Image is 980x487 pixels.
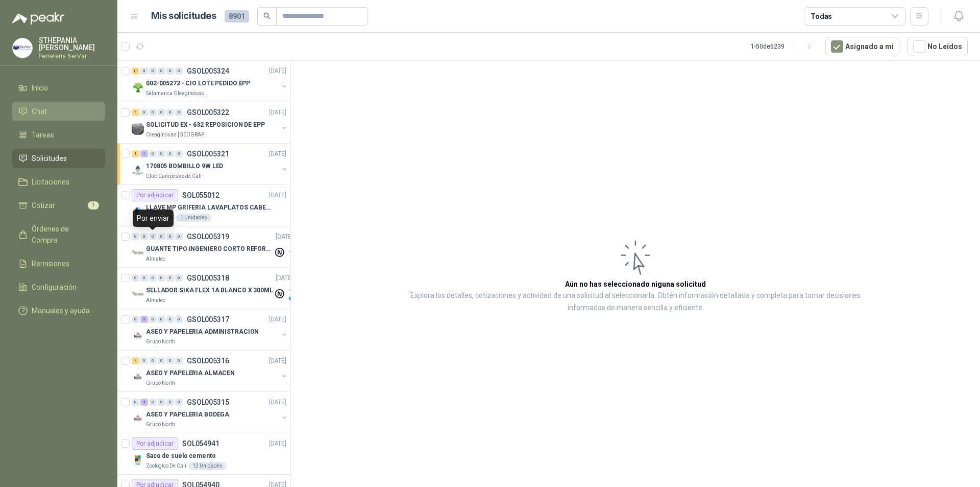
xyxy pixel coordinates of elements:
span: search [263,12,271,19]
p: Grupo North [146,379,175,387]
div: 0 [158,357,165,364]
p: Zoologico De Cali [146,462,186,470]
img: Company Logo [132,123,144,135]
p: [DATE] [269,66,286,76]
div: 11 [132,67,139,75]
a: Chat [12,102,105,121]
div: 0 [158,150,165,157]
div: 0 [158,316,165,323]
p: ASEO Y PAPELERIA ADMINISTRACION [146,327,259,337]
p: SOL054941 [182,440,219,447]
p: GSOL005316 [187,357,229,364]
div: 1 [132,150,139,157]
p: [DATE] [269,191,286,200]
p: [DATE] [269,356,286,366]
div: 0 [166,67,174,75]
p: Club Campestre de Cali [146,172,202,180]
p: ASEO Y PAPELERIA BODEGA [146,410,229,420]
img: Company Logo [132,454,144,466]
div: 7 [132,109,139,116]
span: Órdenes de Compra [32,223,95,246]
p: Perugia SAS [146,214,174,222]
div: 0 [140,233,148,240]
p: SELLADOR SIKA FLEX 1A BLANCO X 300ML [146,286,273,295]
a: Inicio [12,78,105,98]
div: 0 [149,274,157,282]
div: 0 [175,274,183,282]
div: 0 [158,67,165,75]
div: 4 [132,357,139,364]
p: GSOL005321 [187,150,229,157]
p: SOLICITUD EX - 632 REPOSICION DE EPP [146,120,265,130]
span: Cotizar [32,200,55,211]
p: [DATE] [269,315,286,324]
div: 0 [166,150,174,157]
div: Todas [811,11,832,22]
div: Por adjudicar [132,437,178,450]
h3: Aún no has seleccionado niguna solicitud [565,279,706,290]
span: Remisiones [32,258,69,269]
a: 4 0 0 0 0 0 GSOL005316[DATE] Company LogoASEO Y PAPELERIA ALMACENGrupo North [132,355,288,387]
p: [DATE] [269,398,286,407]
p: Almatec [146,296,165,305]
img: Company Logo [132,412,144,425]
span: Licitaciones [32,176,69,188]
p: GSOL005324 [187,67,229,75]
span: Manuales y ayuda [32,305,90,316]
img: Company Logo [132,371,144,383]
div: 0 [158,399,165,406]
div: 0 [166,357,174,364]
div: 0 [166,233,174,240]
p: Almatec [146,255,165,263]
a: 1 1 0 0 0 0 GSOL005321[DATE] Company Logo170805 BOMBILLO 9W LEDClub Campestre de Cali [132,148,288,180]
div: Por adjudicar [132,189,178,201]
p: Oleaginosas [GEOGRAPHIC_DATA][PERSON_NAME] [146,131,210,139]
div: 0 [166,316,174,323]
div: 0 [149,316,157,323]
a: Licitaciones [12,172,105,192]
img: Company Logo [132,288,144,300]
div: 0 [149,150,157,157]
p: [DATE] [276,232,293,242]
p: LLAVE MP GRIFERIA LAVAPLATOS CABEZA EXTRAIBLE [146,203,273,213]
div: 0 [175,233,183,240]
div: 0 [132,316,139,323]
div: 0 [149,399,157,406]
div: 0 [140,357,148,364]
p: GSOL005318 [187,274,229,282]
div: 12 Unidades [188,462,227,470]
div: 0 [132,399,139,406]
div: 1 Unidades [176,214,211,222]
div: 0 [149,233,157,240]
div: 0 [140,109,148,116]
div: 0 [149,109,157,116]
img: Company Logo [132,330,144,342]
div: 3 [140,316,148,323]
a: Órdenes de Compra [12,219,105,250]
div: 0 [132,274,139,282]
a: 11 0 0 0 0 0 GSOL005324[DATE] Company Logo002-005272 - CIO LOTE PEDIDO EPPSalamanca Oleaginosas SAS [132,65,288,98]
span: Chat [32,106,47,117]
div: 0 [140,274,148,282]
img: Logo peakr [12,12,64,25]
a: 0 0 0 0 0 0 GSOL005319[DATE] Company LogoGUANTE TIPO INGENIERO CORTO REFORZADOAlmatec [132,230,295,263]
div: 1 - 50 de 6239 [751,38,817,55]
p: [DATE] [269,439,286,449]
div: 1 [140,150,148,157]
div: 0 [175,399,183,406]
a: Por adjudicarSOL054941[DATE] Company LogoSaco de suelo cementoZoologico De Cali12 Unidades [117,433,290,475]
a: Remisiones [12,254,105,273]
img: Company Logo [132,164,144,176]
div: 0 [175,150,183,157]
p: STHEPANIA [PERSON_NAME] [39,37,105,51]
div: 0 [149,67,157,75]
p: GSOL005322 [187,109,229,116]
div: 4 [140,399,148,406]
div: 0 [166,109,174,116]
a: 0 4 0 0 0 0 GSOL005315[DATE] Company LogoASEO Y PAPELERIA BODEGAGrupo North [132,396,288,429]
div: 0 [158,109,165,116]
div: 0 [175,109,183,116]
p: GSOL005315 [187,399,229,406]
span: Tareas [32,129,54,141]
p: Saco de suelo cemento [146,451,215,461]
